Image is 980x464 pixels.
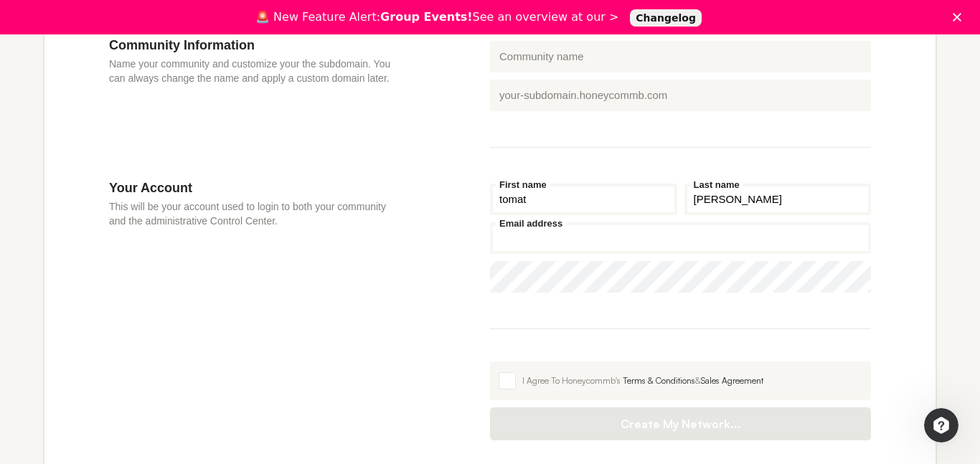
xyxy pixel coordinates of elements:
[106,6,184,31] h1: Messages
[522,374,862,387] div: I Agree To Honeycommb's &
[496,219,566,228] label: Email address
[116,361,171,371] span: Messages
[924,408,958,442] iframe: Intercom live chat
[490,41,871,72] input: Community name
[690,180,743,189] label: Last name
[630,9,702,27] a: Changelog
[684,184,872,215] input: Last name
[490,222,871,254] input: Email address
[109,37,404,53] h3: Community Information
[380,10,473,24] b: Group Events!
[490,407,871,440] button: Create My Network...
[623,375,695,386] a: Terms & Conditions
[95,177,192,194] h2: No messages
[953,13,967,22] div: Close
[496,180,550,189] label: First name
[95,325,191,382] button: Messages
[66,281,221,310] button: Send us a message
[109,180,404,196] h3: Your Account
[255,10,618,24] div: 🚨 New Feature Alert: See an overview at our >
[504,417,857,431] span: Create My Network...
[192,325,287,382] button: Help
[109,57,404,85] p: Name your community and customize your the subdomain. You can always change the name and apply a ...
[701,375,763,386] a: Sales Agreement
[490,80,871,111] input: your-subdomain.honeycommb.com
[33,361,62,371] span: Home
[490,184,677,215] input: First name
[33,209,255,223] span: Messages from the team will be shown here
[227,361,250,371] span: Help
[252,6,278,32] div: Close
[109,199,404,228] p: This will be your account used to login to both your community and the administrative Control Cen...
